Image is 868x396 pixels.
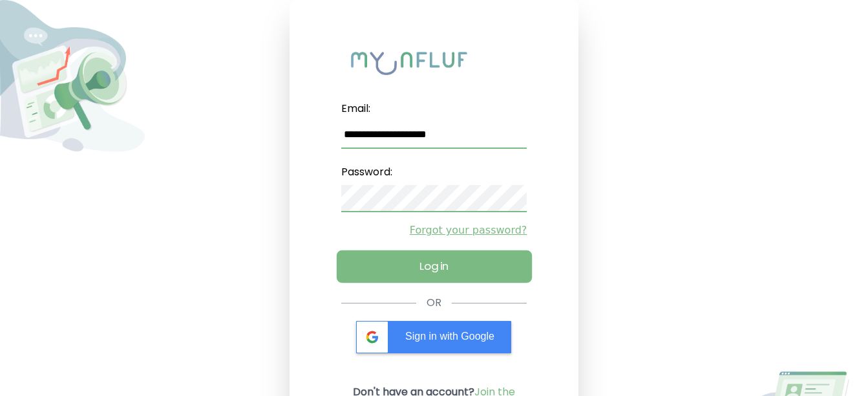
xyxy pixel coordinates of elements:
label: Email: [341,96,527,122]
div: Sign in with Google [356,321,511,353]
div: OR [427,295,441,311]
button: Log in [336,250,531,283]
span: Sign in with Google [405,331,494,342]
label: Password: [341,159,527,185]
a: Forgot your password? [341,223,527,238]
img: My Influency [351,52,516,75]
